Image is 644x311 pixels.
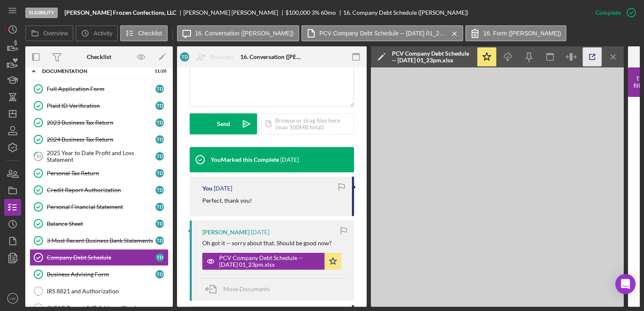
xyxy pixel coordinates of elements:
[156,152,164,161] div: T D
[47,187,156,193] div: Credit Report Authorization
[190,113,257,134] button: Send
[211,156,279,163] div: You Marked this Complete
[156,253,164,262] div: T D
[214,185,232,192] time: 2025-10-10 18:29
[156,270,164,279] div: T D
[47,102,156,109] div: Plaid ID Verification
[47,204,156,210] div: Personal Financial Statement
[47,119,156,126] div: 2023 Business Tax Return
[30,148,169,165] a: 102025 Year to Date Profit and Loss StatementTD
[10,296,16,301] text: LW
[30,114,169,131] a: 2023 Business Tax ReturnTD
[47,136,156,143] div: 2024 Business Tax Return
[301,25,463,41] button: PCV Company Debt Schedule -- [DATE] 01_23pm.xlsx
[195,30,294,37] label: 16. Conversation ([PERSON_NAME])
[202,240,332,247] div: Oh got it -- sorry about that. Should be good now?
[240,54,303,60] div: 16. Conversation ([PERSON_NAME])
[120,25,168,41] button: Checklist
[202,229,250,236] div: [PERSON_NAME]
[156,135,164,144] div: T D
[321,9,336,16] div: 60 mo
[280,156,299,163] time: 2025-10-10 18:29
[343,9,468,16] div: 16. Company Debt Schedule ([PERSON_NAME])
[202,279,278,300] button: Move Documents
[202,185,212,192] div: You
[30,266,169,283] a: Business Advising FormTD
[47,86,156,92] div: Full Application Form
[156,118,164,127] div: T D
[87,54,111,60] div: Checklist
[392,50,472,64] div: PCV Company Debt Schedule -- [DATE] 01_23pm.xlsx
[151,69,166,74] div: 11 / 20
[47,254,156,261] div: Company Debt Schedule
[30,232,169,249] a: 3 Most Recent Business Bank StatementsTD
[183,9,285,16] div: [PERSON_NAME] [PERSON_NAME]
[30,97,169,114] a: Plaid ID VerificationTD
[30,182,169,198] a: Credit Report AuthorizationTD
[156,102,164,110] div: T D
[319,30,446,37] label: PCV Company Debt Schedule -- [DATE] 01_23pm.xlsx
[30,249,169,266] a: Company Debt ScheduleTD
[43,30,68,37] label: Overview
[30,283,169,300] a: IRS 8821 and Authorization
[64,9,176,16] b: [PERSON_NAME] Frozen Confections, LLC
[311,9,319,16] div: 3 %
[596,4,621,21] div: Complete
[25,8,58,18] div: Eligibility
[47,271,156,278] div: Business Advising Form
[156,186,164,194] div: T D
[210,48,233,65] div: Reassign
[465,25,566,41] button: 16. Form ([PERSON_NAME])
[4,290,21,307] button: LW
[587,4,640,21] button: Complete
[75,25,118,41] button: Activity
[217,113,230,134] div: Send
[156,236,164,245] div: T D
[94,30,112,37] label: Activity
[156,85,164,93] div: T D
[202,196,252,205] p: Perfect, thank you!
[47,170,156,177] div: Personal Tax Return
[30,165,169,182] a: Personal Tax ReturnTD
[47,288,168,295] div: IRS 8821 and Authorization
[47,150,156,163] div: 2025 Year to Date Profit and Loss Statement
[615,274,636,294] div: Open Intercom Messenger
[176,48,241,65] button: TDReassign
[219,255,320,268] div: PCV Company Debt Schedule -- [DATE] 01_23pm.xlsx
[180,52,189,62] div: T D
[177,25,299,41] button: 16. Conversation ([PERSON_NAME])
[30,131,169,148] a: 2024 Business Tax ReturnTD
[25,25,73,41] button: Overview
[202,253,341,270] button: PCV Company Debt Schedule -- [DATE] 01_23pm.xlsx
[483,30,561,37] label: 16. Form ([PERSON_NAME])
[47,237,156,244] div: 3 Most Recent Business Bank Statements
[47,220,156,227] div: Balance Sheet
[251,229,269,236] time: 2025-10-10 18:06
[156,203,164,211] div: T D
[223,285,270,292] span: Move Documents
[42,69,145,74] div: Documentation
[30,198,169,215] a: Personal Financial StatementTD
[30,215,169,232] a: Balance SheetTD
[156,169,164,177] div: T D
[138,30,162,37] label: Checklist
[30,80,169,97] a: Full Application FormTD
[36,153,41,159] tspan: 10
[156,220,164,228] div: T D
[285,9,310,16] span: $100,000
[371,67,624,307] iframe: Document Preview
